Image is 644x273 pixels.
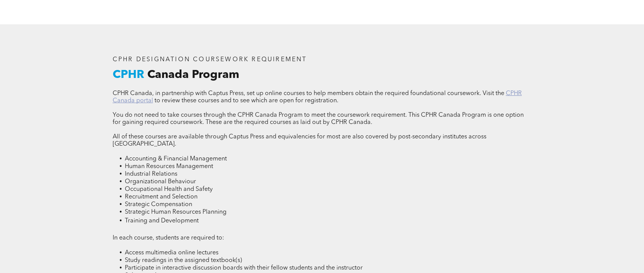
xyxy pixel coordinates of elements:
span: You do not need to take courses through the CPHR Canada Program to meet the coursework requiremen... [113,112,524,125]
span: Industrial Relations [125,171,177,177]
span: Strategic Human Resources Planning [125,209,226,215]
span: Training and Development [125,218,199,224]
span: Occupational Health and Safety [125,186,213,192]
a: CPHR Canada portal [113,90,522,104]
span: Accounting & Financial Management [125,156,227,162]
span: Canada Program [147,69,239,81]
span: All of these courses are available through Captus Press and equivalencies for most are also cover... [113,134,486,147]
span: CPHR Canada, in partnership with Captus Press, set up online courses to help members obtain the r... [113,90,504,97]
span: Recruitment and Selection [125,194,198,200]
span: Strategic Compensation [125,202,192,208]
span: Human Resources Management [125,163,213,170]
span: In each course, students are required to: [113,235,224,241]
span: CPHR DESIGNATION COURSEWORK REQUIREMENT [113,57,307,63]
span: Organizational Behaviour [125,179,196,185]
span: Access multimedia online lectures [125,250,218,256]
span: to review these courses and to see which are open for registration. [155,98,338,104]
span: Participate in interactive discussion boards with their fellow students and the instructor [125,265,363,271]
span: CPHR [113,69,144,81]
span: Study readings in the assigned textbook(s) [125,257,242,263]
